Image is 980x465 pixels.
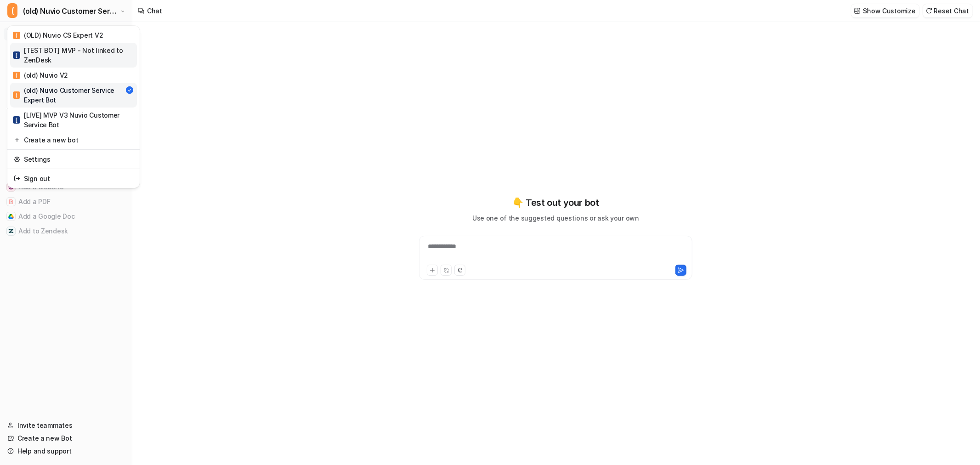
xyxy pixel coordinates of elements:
[13,116,20,124] span: [
[10,132,137,147] a: Create a new bot
[23,5,118,17] span: (old) Nuvio Customer Service Expert Bot
[7,3,17,18] span: (
[14,154,20,164] img: reset
[7,26,140,188] div: ((old) Nuvio Customer Service Expert Bot
[13,51,20,59] span: [
[13,32,20,39] span: (
[13,110,134,130] div: [LIVE] MVP V3 Nuvio Customer Service Bot
[14,135,20,145] img: reset
[13,85,125,105] div: (old) Nuvio Customer Service Expert Bot
[13,72,20,79] span: (
[13,70,68,80] div: (old) Nuvio V2
[13,45,134,65] div: [TEST BOT] MVP - Not linked to ZenDesk
[13,30,103,40] div: (OLD) Nuvio CS Expert V2
[10,152,137,167] a: Settings
[13,91,20,99] span: (
[10,171,137,186] a: Sign out
[14,174,20,183] img: reset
